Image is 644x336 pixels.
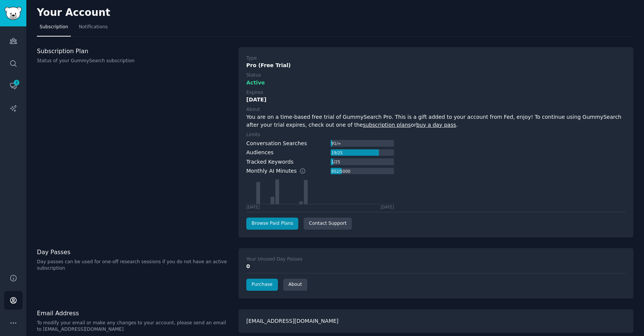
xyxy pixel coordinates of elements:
[246,167,314,175] div: Monthly AI Minutes
[246,262,626,270] div: 0
[246,140,307,147] div: Conversation Searches
[79,24,108,31] span: Notifications
[363,122,411,128] a: subscription plans
[246,96,626,104] div: [DATE]
[331,140,342,147] div: 91 / ∞
[246,158,293,166] div: Tracked Keywords
[331,168,351,175] div: 852 / 5000
[246,55,257,62] div: Type
[37,248,230,256] h3: Day Passes
[5,7,22,20] img: GummySearch logo
[246,61,626,69] div: Pro (Free Trial)
[304,218,352,230] a: Contact Support
[37,7,110,19] h2: Your Account
[13,80,20,85] span: 3
[37,259,230,272] p: Day passes can be used for one-off research sessions if you do not have an active subscription
[37,320,230,333] p: To modify your email or make any changes to your account, please send an email to [EMAIL_ADDRESS]...
[238,309,633,333] div: [EMAIL_ADDRESS][DOMAIN_NAME]
[246,149,273,156] div: Audiences
[331,158,341,165] div: 1 / 25
[331,149,343,156] div: 19 / 25
[246,79,265,87] span: Active
[246,89,263,96] div: Expires
[246,132,260,138] div: Limits
[37,309,230,317] h3: Email Address
[246,218,298,230] a: Browse Paid Plans
[246,106,260,113] div: About
[246,72,261,79] div: Status
[37,21,71,37] a: Subscription
[4,77,23,95] a: 3
[246,113,626,129] div: You are on a time-based free trial of GummySearch Pro. This is a gift added to your account from ...
[37,58,230,64] p: Status of your GummySearch subscription
[283,279,307,291] a: About
[416,122,456,128] a: buy a day pass
[246,256,302,263] div: Your Unused Day Passes
[246,204,260,210] div: [DATE]
[40,24,68,31] span: Subscription
[380,204,394,210] div: [DATE]
[76,21,110,37] a: Notifications
[246,279,278,291] a: Purchase
[37,47,230,55] h3: Subscription Plan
